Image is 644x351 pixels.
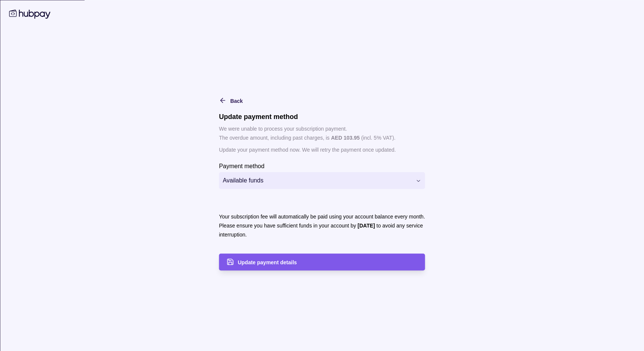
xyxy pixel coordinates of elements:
[219,133,425,142] p: The overdue amount, including past charges, is (incl. 5% VAT).
[219,253,425,270] button: Update payment details
[219,161,264,170] label: Payment method
[331,134,359,140] p: AED 103.95
[219,96,242,105] button: Back
[230,98,242,104] span: Back
[219,112,425,121] h1: Update payment method
[219,213,425,237] p: Your subscription fee will automatically be paid using your account balance every month. Please e...
[219,145,425,154] p: Update your payment method now. We will retry the payment once updated.
[238,259,297,265] span: Update payment details
[219,124,425,133] p: We were unable to process your subscription payment.
[219,163,264,169] p: Payment method
[358,222,375,228] strong: [DATE]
